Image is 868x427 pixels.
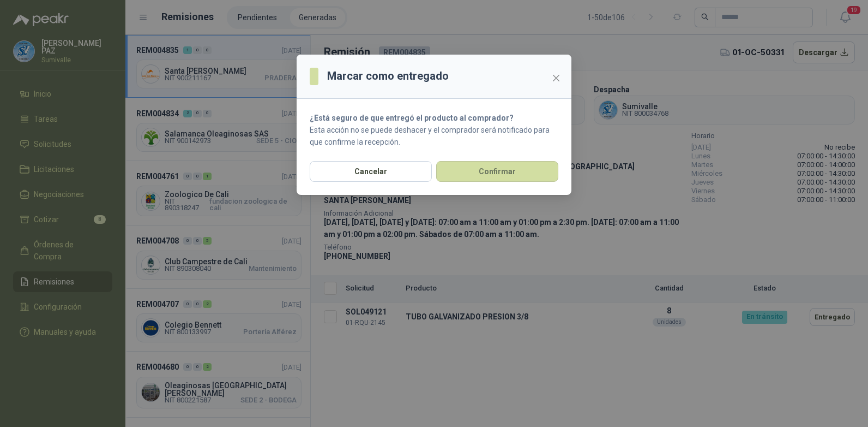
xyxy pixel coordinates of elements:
button: Close [547,69,565,87]
p: Esta acción no se puede deshacer y el comprador será notificado para que confirme la recepción. [310,124,558,148]
strong: ¿Está seguro de que entregó el producto al comprador? [310,114,514,122]
span: close [552,74,560,82]
button: Confirmar [436,161,558,182]
h3: Marcar como entregado [327,68,449,85]
button: Cancelar [310,161,432,182]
